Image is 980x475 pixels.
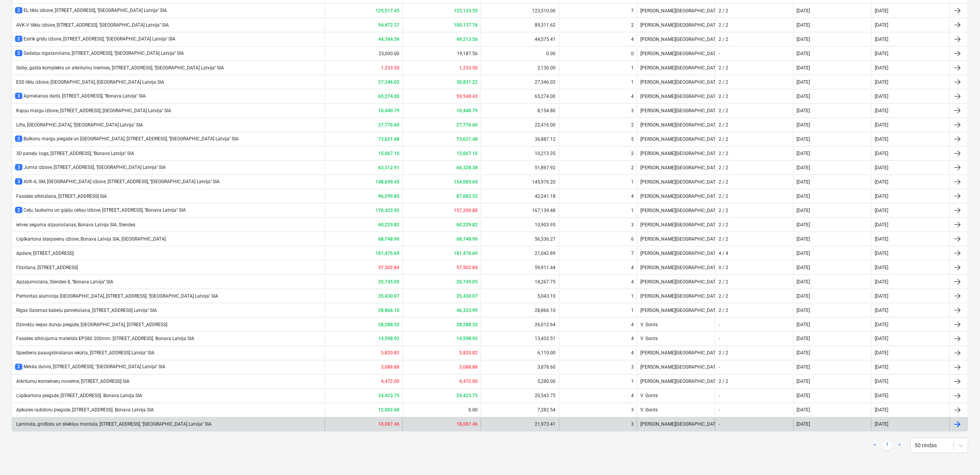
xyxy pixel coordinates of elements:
[797,8,810,13] div: [DATE]
[481,418,559,431] div: 21,973.41
[456,79,478,85] b: 30,831.22
[797,108,810,113] div: [DATE]
[797,265,810,270] div: [DATE]
[378,194,399,199] b: 96,299.85
[637,90,715,103] div: [PERSON_NAME][GEOGRAPHIC_DATA]
[637,190,715,202] div: [PERSON_NAME][GEOGRAPHIC_DATA]
[875,379,888,384] div: [DATE]
[456,108,478,113] b: 10,440.79
[797,136,810,142] div: [DATE]
[631,236,634,242] div: 6
[637,104,715,117] div: [PERSON_NAME][GEOGRAPHIC_DATA]
[797,179,810,185] div: [DATE]
[378,37,399,42] b: 44,784.59
[15,108,171,114] div: Kāpņu margu izbūve, [STREET_ADDRESS], [GEOGRAPHIC_DATA] Latvija'' SIA
[875,279,888,285] div: [DATE]
[719,422,720,427] div: -
[15,364,165,371] div: Metāla durvis, [STREET_ADDRESS], "[GEOGRAPHIC_DATA] Latvija'' SIA
[875,65,888,71] div: [DATE]
[481,219,559,231] div: 10,903.95
[481,104,559,117] div: 8,154.80
[456,94,478,99] b: 59,548.43
[637,119,715,131] div: [PERSON_NAME][GEOGRAPHIC_DATA]
[637,347,715,359] div: [PERSON_NAME][GEOGRAPHIC_DATA]
[637,318,715,331] div: V. Gonts
[456,308,478,313] b: 46,333.99
[875,179,888,185] div: [DATE]
[481,390,559,402] div: 20,543.75
[631,108,634,113] div: 3
[875,336,888,342] div: [DATE]
[875,22,888,28] div: [DATE]
[15,164,166,171] div: Jumta izbūve, [STREET_ADDRESS], ''[GEOGRAPHIC_DATA] Latvija'' SIA
[15,151,134,157] div: 3D paneļu žogs, [STREET_ADDRESS], ''Bonava Latvija'' SIA
[481,133,559,145] div: 36,887.12
[637,290,715,302] div: [PERSON_NAME][GEOGRAPHIC_DATA]
[378,222,399,227] b: 60,229.82
[631,279,634,285] div: 4
[637,162,715,174] div: [PERSON_NAME][GEOGRAPHIC_DATA]
[378,279,399,285] b: 20,745.05
[797,350,810,356] div: [DATE]
[378,265,399,270] b: 57,502.84
[481,361,559,374] div: 3,878.60
[402,47,481,60] div: 19,187.56
[637,247,715,259] div: [PERSON_NAME][GEOGRAPHIC_DATA]
[456,222,478,227] b: 60,229.82
[637,47,715,60] div: [PERSON_NAME][GEOGRAPHIC_DATA]
[719,94,728,99] div: 2 / 2
[481,119,559,131] div: 22,416.00
[15,251,74,256] div: Apdare, [STREET_ADDRESS]
[875,151,888,156] div: [DATE]
[15,22,169,28] div: AVK-V tīlklu izbūve, [STREET_ADDRESS], ''[GEOGRAPHIC_DATA] Latvija'' SIA
[15,393,142,399] div: Ģipškartona piegāde, [STREET_ADDRESS]. Bonava Latvija SIA
[637,276,715,288] div: [PERSON_NAME][GEOGRAPHIC_DATA]
[875,322,888,327] div: [DATE]
[454,251,478,256] b: 181,476.69
[481,276,559,288] div: 18,267.75
[637,361,715,374] div: [PERSON_NAME][GEOGRAPHIC_DATA]
[378,422,399,427] b: 18,087.46
[481,162,559,174] div: 51,897.92
[797,165,810,170] div: [DATE]
[719,108,728,113] div: 2 / 2
[481,190,559,202] div: 42,241.18
[15,65,224,71] div: Soliņi, galda komplekts un atkritumu tvertnes, [STREET_ADDRESS], ''[GEOGRAPHIC_DATA] Latvija'' SIA
[481,233,559,245] div: 56,336.27
[481,290,559,302] div: 5,043.10
[797,208,810,213] div: [DATE]
[15,7,167,14] div: EL tīklu izbūve, [STREET_ADDRESS], ''[GEOGRAPHIC_DATA] Latvija'' SIA
[719,79,728,85] div: 2 / 2
[15,136,22,142] span: 2
[481,204,559,217] div: 167,139.48
[797,251,810,256] div: [DATE]
[456,422,478,427] b: 18,087.46
[631,408,634,413] div: 3
[875,108,888,113] div: [DATE]
[637,133,715,145] div: [PERSON_NAME][GEOGRAPHIC_DATA]
[481,5,559,17] div: 123,510.00
[875,37,888,42] div: [DATE]
[719,151,728,156] div: 2 / 2
[15,50,22,56] span: 2
[631,322,634,327] div: 4
[456,322,478,327] b: 28,288.32
[378,336,399,342] b: 14,598.92
[15,350,155,356] div: Spiediena paaugstināšanas iekārta, [STREET_ADDRESS] Latvija'' SIA
[15,222,135,228] div: ietves seguma atjaunošanas, Bonava Latvija SIA, Stendes
[481,247,559,259] div: 21,042.89
[15,36,22,42] span: 2
[637,376,715,388] div: [PERSON_NAME][GEOGRAPHIC_DATA]
[631,251,634,256] div: 7
[481,318,559,331] div: 26,012.64
[875,408,888,413] div: [DATE]
[719,236,728,242] div: 2 / 2
[637,147,715,160] div: [PERSON_NAME][GEOGRAPHIC_DATA]
[456,136,478,142] b: 73,621.48
[797,94,810,99] div: [DATE]
[631,51,634,56] div: 0
[637,76,715,88] div: [PERSON_NAME][GEOGRAPHIC_DATA]
[15,164,22,170] span: 3
[797,79,810,85] div: [DATE]
[15,136,239,142] div: Balkonu margu piegāde un [GEOGRAPHIC_DATA], [STREET_ADDRESS], ''[GEOGRAPHIC_DATA] Latvija'' SIA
